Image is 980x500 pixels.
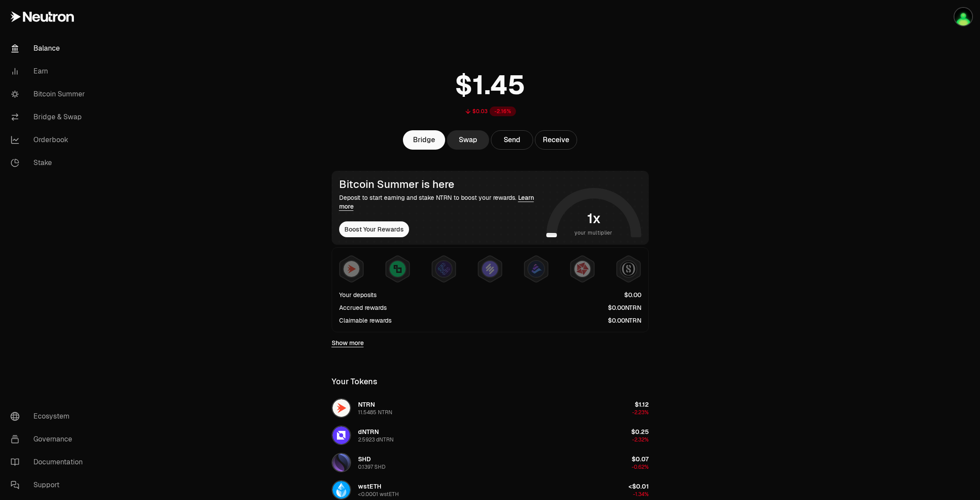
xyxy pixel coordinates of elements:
[447,130,489,150] a: Swap
[333,399,350,417] img: NTRN Logo
[629,482,649,490] span: <$0.01
[344,261,359,277] img: NTRN
[358,491,399,498] div: <0.0001 wstETH
[4,451,95,474] a: Documentation
[436,261,452,277] img: EtherFi Points
[574,261,590,277] img: Mars Fragments
[4,129,95,151] a: Orderbook
[4,37,95,60] a: Balance
[4,151,95,174] a: Stake
[472,108,488,115] div: $0.03
[339,316,391,325] div: Claimable rewards
[4,428,95,451] a: Governance
[358,401,375,408] span: NTRN
[4,405,95,428] a: Ecosystem
[403,130,445,150] a: Bridge
[632,463,649,471] span: -0.62%
[358,436,394,443] div: 2.5923 dNTRN
[631,428,649,436] span: $0.25
[4,106,95,129] a: Bridge & Swap
[490,107,516,116] div: -2.16%
[339,303,387,312] div: Accrued rewards
[632,455,649,463] span: $0.07
[528,261,544,277] img: Bedrock Diamonds
[339,178,543,191] div: Bitcoin Summer is here
[4,60,95,83] a: Earn
[333,481,350,499] img: wstETH Logo
[358,463,385,471] div: 0.1397 SHD
[333,426,350,444] img: dNTRN Logo
[358,482,381,490] span: wstETH
[332,338,364,347] a: Show more
[358,409,392,416] div: 11.5485 NTRN
[333,454,350,471] img: SHD Logo
[4,83,95,106] a: Bitcoin Summer
[482,261,498,277] img: Solv Points
[339,221,409,237] button: Boost Your Rewards
[635,401,649,408] span: $1.12
[574,228,613,237] span: your multiplier
[339,193,543,211] div: Deposit to start earning and stake NTRN to boost your rewards.
[4,474,95,496] a: Support
[535,130,577,150] button: Receive
[954,8,972,26] img: Jay Keplr
[621,261,636,277] img: Structured Points
[339,290,377,299] div: Your deposits
[633,491,649,498] span: -1.34%
[358,455,371,463] span: SHD
[358,428,379,436] span: dNTRN
[390,261,406,277] img: Lombard Lux
[491,130,533,150] button: Send
[632,409,649,416] span: -2.23%
[632,436,649,443] span: -2.32%
[326,395,654,421] button: NTRN LogoNTRN11.5485 NTRN$1.12-2.23%
[326,449,654,476] button: SHD LogoSHD0.1397 SHD$0.07-0.62%
[332,375,377,388] div: Your Tokens
[326,422,654,449] button: dNTRN LogodNTRN2.5923 dNTRN$0.25-2.32%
